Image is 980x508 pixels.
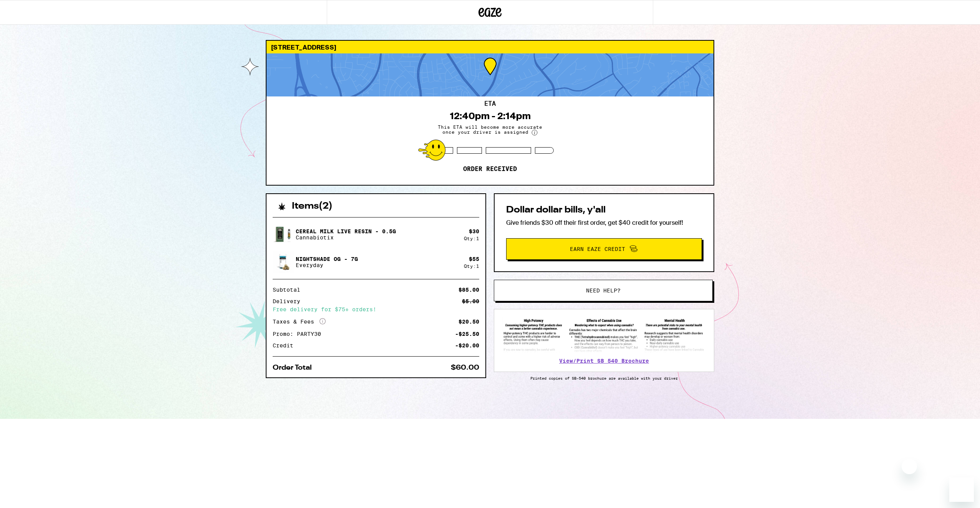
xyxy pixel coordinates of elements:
[432,125,548,136] span: This ETA will become more accurate once your driver is assigned
[450,111,531,121] div: 12:40pm - 2:14pm
[296,262,358,268] p: Everyday
[296,256,358,262] p: Nightshade OG - 7g
[586,288,621,293] span: Need help?
[469,256,479,262] div: $ 55
[296,234,396,241] p: Cannabiotix
[451,364,479,371] div: $60.00
[463,165,517,173] p: Order received
[455,331,479,337] div: -$25.50
[506,238,702,260] button: Earn Eaze Credit
[273,251,294,273] img: Nightshade OG - 7g
[267,41,713,53] div: [STREET_ADDRESS]
[273,364,317,371] div: Order Total
[273,318,326,325] div: Taxes & Fees
[459,319,479,324] div: $20.50
[459,287,479,292] div: $85.00
[273,224,294,245] img: Cereal Milk Live Resin - 0.5g
[506,206,702,215] h2: Dollar dollar bills, y'all
[273,299,306,304] div: Delivery
[464,264,479,269] div: Qty: 1
[455,343,479,348] div: -$20.00
[273,287,306,292] div: Subtotal
[559,358,649,364] a: View/Print SB 540 Brochure
[570,246,625,252] span: Earn Eaze Credit
[902,459,917,474] iframe: Close message
[494,280,713,301] button: Need help?
[502,317,706,353] img: SB 540 Brochure preview
[949,477,974,502] iframe: Button to launch messaging window
[464,236,479,241] div: Qty: 1
[273,343,299,348] div: Credit
[296,228,396,234] p: Cereal Milk Live Resin - 0.5g
[462,299,479,304] div: $5.00
[506,219,702,227] p: Give friends $30 off their first order, get $40 credit for yourself!
[273,331,326,337] div: Promo: PARTY30
[484,101,496,107] h2: ETA
[494,376,714,380] p: Printed copies of SB-540 brochure are available with your driver
[469,228,479,234] div: $ 30
[292,202,333,211] h2: Items ( 2 )
[273,307,479,312] div: Free delivery for $75+ orders!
